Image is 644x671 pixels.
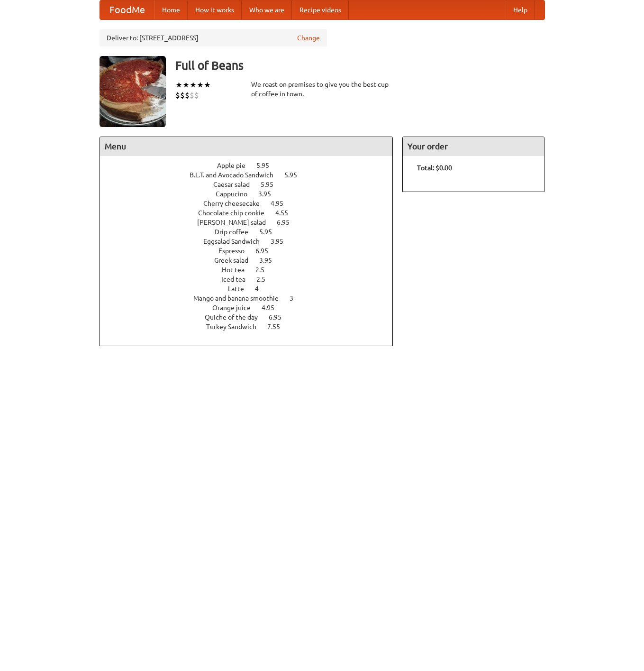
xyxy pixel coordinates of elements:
a: Latte 4 [228,285,276,293]
div: Deliver to: [STREET_ADDRESS] [100,29,327,46]
a: Quiche of the day 6.95 [205,313,299,321]
span: Eggsalad Sandwich [203,238,269,245]
span: 5.95 [259,228,281,236]
a: Help [506,0,535,19]
img: angular.jpg [100,56,166,127]
div: We roast on premises to give you the best cup of coffee in town. [251,80,393,99]
span: 3.95 [259,257,281,264]
h3: Full of Beans [175,56,545,75]
span: Latte [228,285,254,293]
a: Eggsalad Sandwich 3.95 [203,238,301,245]
span: 3.95 [258,190,281,198]
a: Apple pie 5.95 [217,162,287,169]
a: Cappucino 3.95 [216,190,289,198]
a: Who we are [242,0,292,19]
span: 3.95 [271,238,293,245]
span: Orange juice [212,304,260,312]
span: 4.95 [262,304,284,312]
h4: Your order [403,137,544,156]
span: 6.95 [255,247,278,255]
span: 4.55 [275,209,298,217]
span: Hot tea [222,266,254,274]
span: 5.95 [261,181,283,188]
span: Cherry cheesecake [203,200,269,207]
li: $ [185,90,190,101]
span: 2.5 [256,276,275,283]
a: FoodMe [100,0,154,19]
span: [PERSON_NAME] salad [197,219,275,226]
a: Home [154,0,188,19]
li: $ [180,90,185,101]
a: Change [297,33,320,43]
span: 6.95 [277,219,299,226]
span: 3 [290,294,303,302]
a: Turkey Sandwich 7.55 [206,323,298,331]
span: 4.95 [271,200,293,207]
li: ★ [197,80,204,90]
li: $ [190,90,194,101]
li: ★ [204,80,211,90]
span: Espresso [218,247,254,255]
a: B.L.T. and Avocado Sandwich 5.95 [190,171,315,179]
h4: Menu [100,137,393,156]
span: Greek salad [214,257,258,264]
a: Recipe videos [292,0,349,19]
span: 7.55 [267,323,290,331]
li: ★ [190,80,197,90]
span: 2.5 [255,266,274,274]
span: 6.95 [269,313,291,321]
a: Greek salad 3.95 [214,257,290,264]
a: Mango and banana smoothie 3 [193,294,311,302]
li: $ [194,90,199,101]
span: B.L.T. and Avocado Sandwich [190,171,283,179]
a: Hot tea 2.5 [222,266,282,274]
span: 4 [255,285,268,293]
a: Drip coffee 5.95 [215,228,290,236]
a: Orange juice 4.95 [212,304,292,312]
b: Total: $0.00 [417,164,452,172]
li: $ [175,90,180,101]
span: Drip coffee [215,228,258,236]
a: Cherry cheesecake 4.95 [203,200,301,207]
span: 5.95 [284,171,307,179]
a: Caesar salad 5.95 [213,181,291,188]
span: 5.95 [256,162,279,169]
span: Quiche of the day [205,313,267,321]
a: [PERSON_NAME] salad 6.95 [197,219,307,226]
a: Espresso 6.95 [218,247,286,255]
span: Mango and banana smoothie [193,294,288,302]
a: Iced tea 2.5 [221,276,283,283]
span: Cappucino [216,190,257,198]
span: Iced tea [221,276,255,283]
span: Turkey Sandwich [206,323,266,331]
span: Apple pie [217,162,255,169]
a: Chocolate chip cookie 4.55 [198,209,306,217]
li: ★ [182,80,190,90]
li: ★ [175,80,182,90]
a: How it works [188,0,242,19]
span: Chocolate chip cookie [198,209,274,217]
span: Caesar salad [213,181,259,188]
